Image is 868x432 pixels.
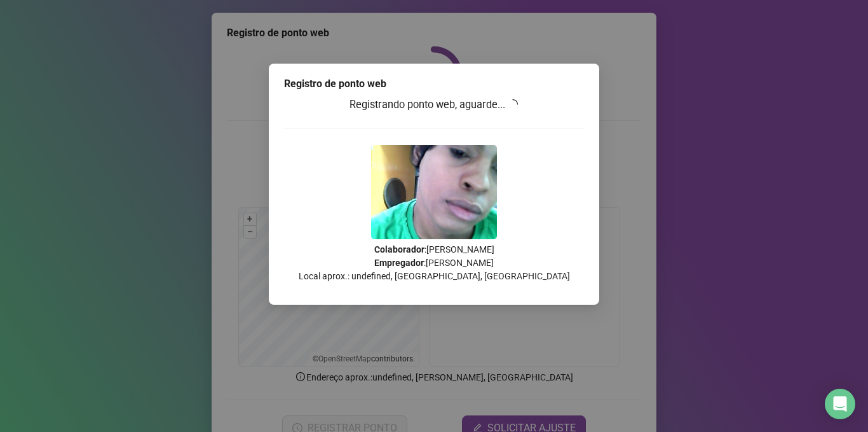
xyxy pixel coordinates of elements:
span: loading [508,99,518,109]
img: Z [371,145,497,239]
div: Open Intercom Messenger [825,389,855,419]
strong: Empregador [374,258,424,268]
div: Registro de ponto web [284,76,584,92]
strong: Colaborador [374,244,424,254]
h3: Registrando ponto web, aguarde... [284,97,584,113]
p: : [PERSON_NAME] : [PERSON_NAME] Local aprox.: undefined, [GEOGRAPHIC_DATA], [GEOGRAPHIC_DATA] [284,243,584,283]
